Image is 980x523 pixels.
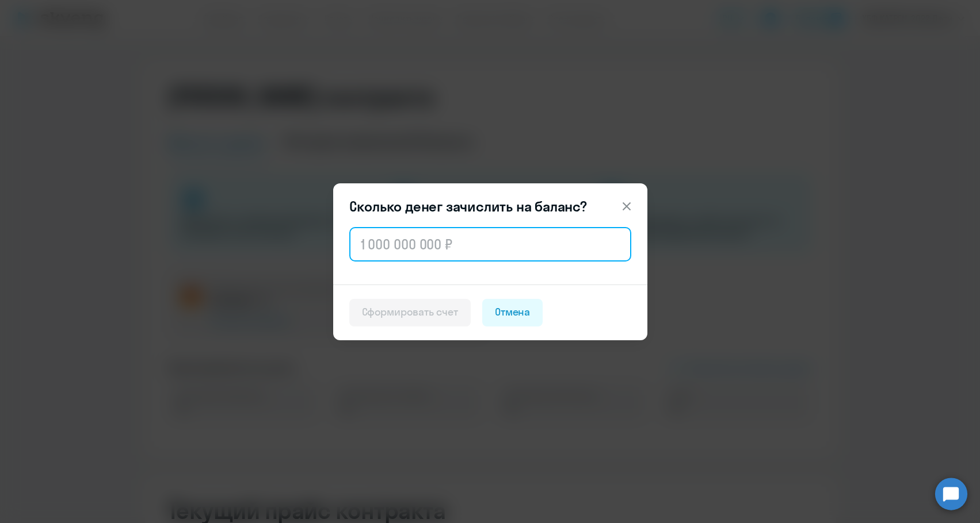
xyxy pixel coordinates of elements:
button: Отмена [482,299,543,326]
button: Сформировать счет [349,299,471,326]
div: Сформировать счет [362,305,458,320]
input: 1 000 000 000 ₽ [349,227,631,261]
div: Отмена [495,305,531,320]
header: Сколько денег зачислить на баланс? [333,197,647,216]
